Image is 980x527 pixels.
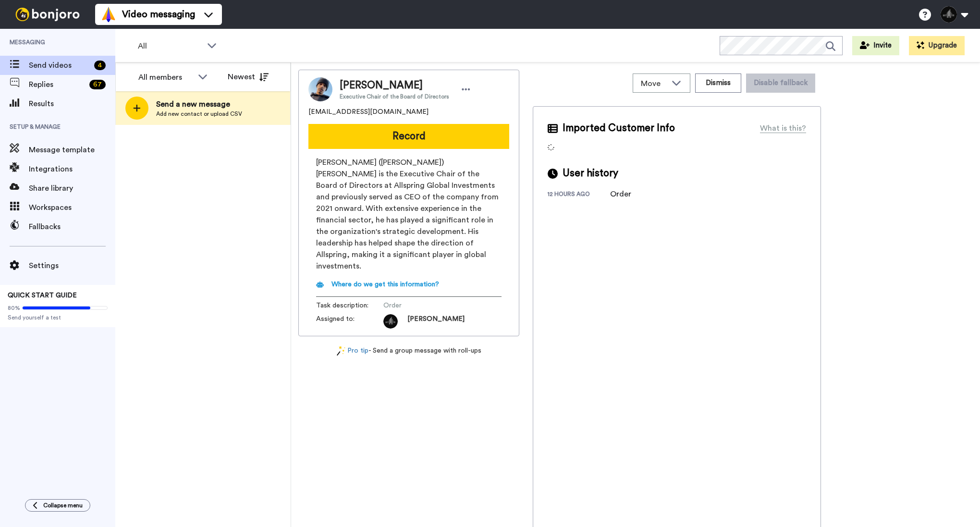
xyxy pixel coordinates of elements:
div: 67 [89,80,106,89]
span: Workspaces [29,202,115,213]
span: [PERSON_NAME] ([PERSON_NAME]) [PERSON_NAME] is the Executive Chair of the Board of Directors at A... [316,157,502,272]
span: Fallbacks [29,221,115,233]
span: [PERSON_NAME] [340,78,449,93]
div: 4 [94,61,106,70]
span: [EMAIL_ADDRESS][DOMAIN_NAME] [308,107,429,117]
span: Imported Customer Info [563,121,675,135]
span: Task description : [316,301,383,310]
span: Assigned to: [316,314,383,329]
span: User history [563,166,618,181]
div: Order [610,188,658,200]
span: Add new contact or upload CSV [156,110,242,118]
div: 12 hours ago [548,190,610,200]
span: [PERSON_NAME] [407,314,465,329]
button: Disable fallback [746,74,815,93]
span: Results [29,98,115,110]
img: bj-logo-header-white.svg [12,8,84,21]
span: QUICK START GUIDE [8,292,77,299]
div: - Send a group message with roll-ups [298,346,519,356]
img: 8eebf7b9-0f15-494c-9298-6f0cbaddf06e-1708084966.jpg [383,314,398,329]
div: What is this? [760,123,806,134]
span: Replies [29,79,86,90]
span: Executive Chair of the Board of Directors [340,93,449,100]
button: Invite [852,36,899,55]
span: Where do we get this information? [331,281,439,288]
a: Pro tip [337,346,368,356]
span: All [138,40,202,52]
span: 80% [8,304,20,312]
span: Send yourself a test [8,314,108,321]
div: All members [138,72,193,83]
img: magic-wand.svg [337,346,345,356]
span: Video messaging [122,8,195,21]
span: Order [383,301,475,310]
button: Record [308,124,509,149]
button: Collapse menu [25,499,90,512]
span: Collapse menu [43,502,83,509]
button: Dismiss [695,74,741,93]
img: Image of Joseph Sullivan [308,77,332,101]
button: Upgrade [909,36,965,55]
span: Send videos [29,60,90,71]
span: Share library [29,183,115,194]
span: Message template [29,144,115,156]
span: Send a new message [156,98,242,110]
span: Move [641,78,667,89]
button: Newest [220,67,276,86]
span: Integrations [29,163,115,175]
span: Settings [29,260,115,271]
img: vm-color.svg [101,7,116,22]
